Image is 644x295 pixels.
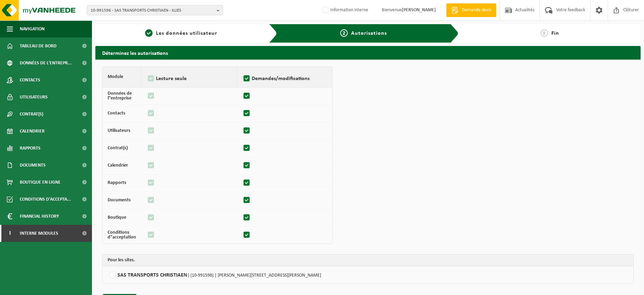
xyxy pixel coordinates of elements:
span: Autorisations [351,31,387,36]
span: Contacts [20,72,40,89]
th: Pour les sites. [103,254,633,266]
span: Utilisateurs [20,89,48,106]
strong: Utilisateurs [108,128,130,133]
span: Fin [551,31,559,36]
a: 1Les données utilisateur [99,29,264,37]
span: Financial History [20,208,59,225]
span: Demande devis [460,7,493,14]
span: Navigation [20,20,45,37]
label: SAS TRANSPORTS CHRISTIAEN [108,270,628,280]
strong: Données de l"entreprise [108,91,132,101]
span: Documents [20,157,46,174]
strong: Contacts [108,111,125,116]
strong: Contrat(s) [108,145,128,151]
span: Boutique en ligne [20,174,61,191]
span: 10-991596 - SAS TRANSPORTS CHRISTIAEN - ILLIES [91,5,214,16]
span: I [7,225,13,242]
span: 1 [145,29,153,37]
span: Les données utilisateur [156,31,217,36]
h2: Déterminez les autorisations [95,46,641,59]
span: 3 [540,29,548,37]
label: Information interne [321,5,368,15]
button: 10-991596 - SAS TRANSPORTS CHRISTIAEN - ILLIES [87,5,223,15]
span: Rapports [20,140,41,157]
span: Calendrier [20,123,45,140]
label: Demandes/modifications [242,74,327,84]
th: Module [103,67,141,88]
span: Contrat(s) [20,106,43,123]
strong: Rapports [108,180,126,185]
span: Conditions d'accepta... [20,191,71,208]
span: | (10-991596) | [PERSON_NAME][STREET_ADDRESS][PERSON_NAME] [187,273,321,278]
span: Données de l'entrepr... [20,55,72,72]
span: Tableau de bord [20,37,57,55]
span: 2 [340,29,348,37]
label: Lecture seule [146,74,232,84]
strong: Boutique [108,215,126,220]
strong: Documents [108,198,131,203]
strong: [PERSON_NAME] [402,7,436,13]
strong: Calendrier [108,163,128,168]
strong: Conditions d"acceptation [108,230,136,240]
a: Demande devis [446,3,496,17]
span: Interne modules [20,225,58,242]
